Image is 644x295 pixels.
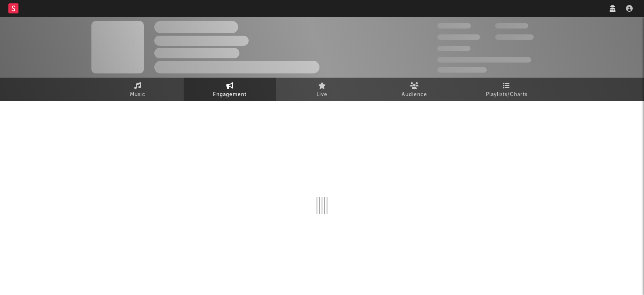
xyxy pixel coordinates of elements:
[402,90,427,100] span: Audience
[437,23,471,29] span: 300.000
[130,90,145,100] span: Music
[213,90,247,100] span: Engagement
[317,90,327,100] span: Live
[460,78,553,101] a: Playlists/Charts
[437,67,487,73] span: Jump Score: 85.0
[184,78,276,101] a: Engagement
[495,34,534,40] span: 1.000.000
[276,78,368,101] a: Live
[486,90,527,100] span: Playlists/Charts
[437,34,480,40] span: 50.000.000
[437,46,470,51] span: 100.000
[437,57,531,63] span: 50.000.000 Monthly Listeners
[368,78,460,101] a: Audience
[495,23,528,29] span: 100.000
[91,78,184,101] a: Music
